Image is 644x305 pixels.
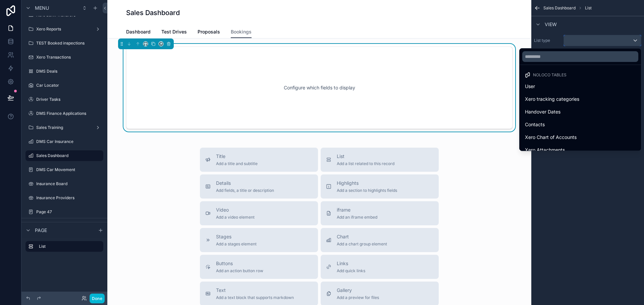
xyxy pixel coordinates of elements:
span: Xero Attachments [525,146,565,154]
span: Add a text block that supports markdown [216,295,294,300]
span: Add an action button row [216,268,263,274]
span: Add fields, a title or description [216,188,274,193]
span: Add an iframe embed [337,215,377,220]
span: Text [216,287,294,294]
span: Buttons [216,260,263,267]
span: Bookings [231,28,252,35]
a: Dashboard [126,26,151,39]
button: HighlightsAdd a section to highlights fields [321,174,439,199]
span: Handover Dates [525,108,560,116]
button: StagesAdd a stages element [200,228,318,252]
button: DetailsAdd fields, a title or description [200,174,318,199]
button: ListAdd a list related to this record [321,148,439,172]
span: Gallery [337,287,379,294]
span: List [337,153,394,160]
button: ChartAdd a chart group element [321,228,439,252]
span: Contacts [525,121,545,129]
span: Details [216,180,274,186]
span: Add a section to highlights fields [337,188,397,193]
span: Add a title and subtitle [216,161,258,166]
div: Configure which fields to display [137,58,501,118]
span: Xero Chart of Accounts [525,133,577,141]
span: Add a chart group element [337,241,387,247]
h1: Sales Dashboard [126,8,180,17]
a: Proposals [198,26,220,39]
a: Test Drives [161,26,187,39]
span: Xero tracking categories [525,95,579,103]
span: Add a preview for files [337,295,379,300]
span: Video [216,207,255,213]
span: Dashboard [126,28,151,35]
span: Proposals [198,28,220,35]
button: ButtonsAdd an action button row [200,255,318,279]
button: LinksAdd quick links [321,255,439,279]
span: Title [216,153,258,160]
span: Links [337,260,365,267]
span: Add a stages element [216,241,257,247]
span: iframe [337,207,377,213]
span: Add a video element [216,215,255,220]
span: Noloco tables [533,72,567,78]
span: Test Drives [161,28,187,35]
span: Stages [216,233,257,240]
a: Bookings [231,26,252,39]
button: VideoAdd a video element [200,201,318,225]
button: TitleAdd a title and subtitle [200,148,318,172]
span: User [525,82,535,90]
span: Add a list related to this record [337,161,394,166]
span: Chart [337,233,387,240]
button: iframeAdd an iframe embed [321,201,439,225]
span: Highlights [337,180,397,186]
span: Add quick links [337,268,365,274]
